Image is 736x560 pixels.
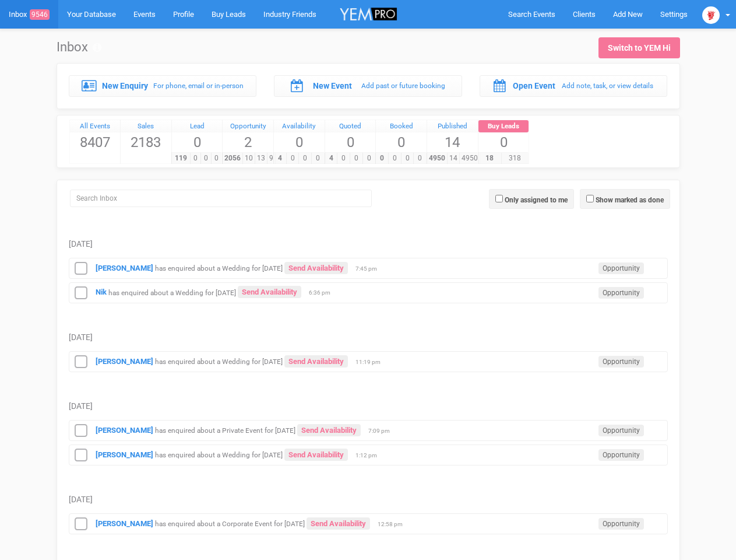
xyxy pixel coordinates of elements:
[311,153,325,164] span: 0
[121,120,171,133] a: Sales
[388,153,402,164] span: 0
[274,120,325,133] a: Availability
[222,153,243,164] span: 2056
[96,519,153,528] a: [PERSON_NAME]
[376,120,427,133] a: Booked
[96,357,153,366] a: [PERSON_NAME]
[69,75,257,96] a: New Enquiry For phone, email or in-person
[223,132,273,152] span: 2
[153,82,244,90] small: For phone, email or in-person
[96,450,153,459] a: [PERSON_NAME]
[155,426,295,435] small: has enquired about a Private Event for [DATE]
[573,10,596,19] span: Clients
[69,402,668,411] h5: [DATE]
[70,120,121,133] a: All Events
[427,132,478,152] span: 14
[309,289,338,297] span: 6:36 pm
[598,262,644,274] span: Opportunity
[96,288,107,296] a: Nik
[200,153,212,164] span: 0
[286,153,300,164] span: 0
[307,517,370,530] a: Send Availability
[501,153,529,164] span: 318
[598,356,644,367] span: Opportunity
[325,120,376,133] a: Quoted
[267,153,276,164] span: 9
[242,153,255,164] span: 10
[427,153,448,164] span: 4950
[608,42,671,54] div: Switch to YEM Hi
[362,153,376,164] span: 0
[274,75,462,96] a: New Event Add past or future booking
[513,80,555,92] label: Open Event
[155,358,283,366] small: has enquired about a Wedding for [DATE]
[108,288,236,296] small: has enquired about a Wedding for [DATE]
[355,265,385,273] span: 7:45 pm
[427,120,478,133] a: Published
[413,153,427,164] span: 0
[598,449,644,461] span: Opportunity
[562,82,653,90] small: Add note, task, or view details
[598,518,644,530] span: Opportunity
[478,120,529,133] a: Buy Leads
[255,153,267,164] span: 13
[96,426,153,435] a: [PERSON_NAME]
[70,190,372,207] input: Search Inbox
[238,286,301,298] a: Send Availability
[121,132,171,152] span: 2183
[598,287,644,299] span: Opportunity
[325,153,338,164] span: 4
[702,6,720,24] img: open-uri20250107-2-1pbi2ie
[69,240,668,249] h5: [DATE]
[30,9,50,20] span: 9546
[172,120,223,133] a: Lead
[155,264,283,272] small: has enquired about a Wedding for [DATE]
[598,37,680,58] a: Switch to YEM Hi
[155,451,283,459] small: has enquired about a Wedding for [DATE]
[70,132,121,152] span: 8407
[284,449,348,461] a: Send Availability
[297,424,361,436] a: Send Availability
[480,75,668,96] a: Open Event Add note, task, or view details
[375,153,389,164] span: 0
[376,132,427,152] span: 0
[459,153,480,164] span: 4950
[337,153,350,164] span: 0
[274,132,325,152] span: 0
[596,195,664,205] label: Show marked as done
[313,80,352,92] label: New Event
[505,195,568,205] label: Only assigned to me
[96,264,153,272] a: [PERSON_NAME]
[69,333,668,342] h5: [DATE]
[598,425,644,436] span: Opportunity
[155,520,305,528] small: has enquired about a Corporate Event for [DATE]
[69,495,668,504] h5: [DATE]
[447,153,460,164] span: 14
[171,153,191,164] span: 119
[284,355,348,367] a: Send Availability
[478,153,502,164] span: 18
[378,520,407,528] span: 12:58 pm
[355,358,385,366] span: 11:19 pm
[355,452,385,460] span: 1:12 pm
[190,153,201,164] span: 0
[102,80,148,92] label: New Enquiry
[361,82,445,90] small: Add past or future booking
[223,120,273,133] a: Opportunity
[57,40,101,54] h1: Inbox
[211,153,222,164] span: 0
[478,132,529,152] span: 0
